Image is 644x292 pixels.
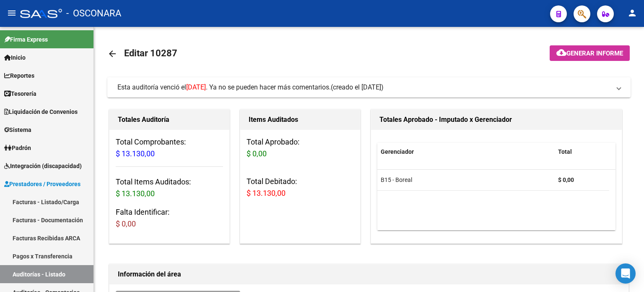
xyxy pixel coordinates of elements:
mat-icon: cloud_download [556,47,566,58]
span: Generar informe [566,50,623,57]
span: [DATE] [186,83,206,91]
span: Padrón [4,143,31,153]
span: Integración (discapacidad) [4,161,82,171]
datatable-header-cell: Total [555,143,609,161]
span: $ 13.130,00 [116,149,155,158]
span: (creado el [DATE]) [331,83,384,92]
span: Editar 10287 [124,48,177,58]
div: Open Intercom Messenger [615,263,636,284]
h1: Información del área [118,268,620,281]
span: Firma Express [4,35,48,44]
h1: Items Auditados [249,113,352,126]
h1: Totales Aprobado - Imputado x Gerenciador [379,113,613,126]
span: $ 13.130,00 [116,189,155,198]
h3: Total Aprobado: [247,136,354,160]
button: Generar informe [550,45,630,61]
h3: Total Comprobantes: [116,136,223,160]
span: Gerenciador [381,148,414,155]
h1: Totales Auditoría [118,113,221,126]
span: $ 13.130,00 [247,189,286,197]
span: Liquidación de Convenios [4,107,78,116]
span: Prestadores / Proveedores [4,179,80,189]
mat-icon: person [627,8,637,18]
datatable-header-cell: Gerenciador [377,143,555,161]
span: Total [558,148,572,155]
span: Tesorería [4,89,36,98]
mat-expansion-panel-header: Esta auditoría venció el[DATE]. Ya no se pueden hacer más comentarios.(creado el [DATE]) [107,77,631,97]
h3: Falta Identificar: [116,206,223,230]
h3: Total Debitado: [247,176,354,199]
mat-icon: arrow_back [107,49,117,59]
span: Sistema [4,125,31,134]
h3: Total Items Auditados: [116,176,223,200]
span: $ 0,00 [116,219,136,228]
span: Esta auditoría venció el . Ya no se pueden hacer más comentarios. [117,83,331,91]
span: - OSCONARA [66,4,121,23]
span: B15 - Boreal [381,176,412,183]
span: Inicio [4,53,26,62]
span: Reportes [4,71,34,80]
mat-icon: menu [7,8,17,18]
strong: $ 0,00 [558,176,574,183]
span: $ 0,00 [247,149,267,158]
